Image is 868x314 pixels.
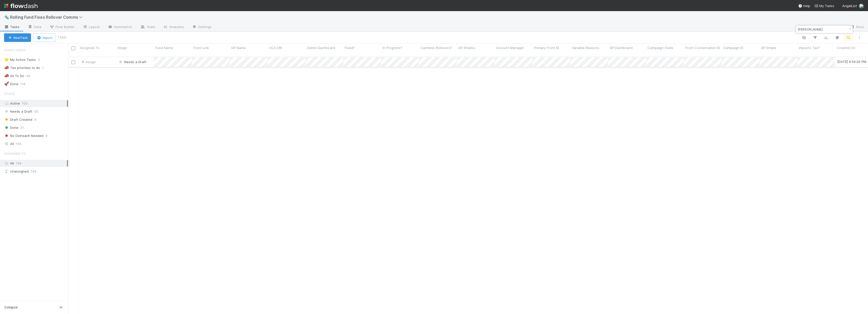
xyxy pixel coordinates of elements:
[49,24,75,29] span: Flow Builder
[4,81,18,87] div: Done
[4,74,9,78] span: 📣
[104,23,136,31] a: Automation
[4,141,67,147] div: All
[4,45,26,55] span: Saved Views
[118,45,127,50] span: Stage
[155,45,173,50] span: Fund Name
[16,141,21,147] span: 154
[814,4,834,8] span: My Tasks
[31,168,36,175] span: 154
[42,65,49,71] span: 1
[80,45,99,50] span: Assigned To
[4,2,38,10] img: logo-inverted-e16ddd16eac7371096b0.svg
[24,23,45,31] a: Data
[4,168,67,175] div: Unassigned
[124,60,146,64] span: Needs a Draft
[647,45,673,50] span: Campaign State
[4,100,67,107] div: Active
[798,3,810,8] div: Help
[345,45,355,50] span: Fixed?
[4,108,32,115] span: Needs a Draft
[71,46,75,50] input: Toggle All Rows Selected
[610,45,633,50] span: GP Dashboard
[4,57,9,62] span: ⭐
[20,125,24,131] span: 51
[842,4,857,8] span: AngelList
[38,57,45,63] span: 0
[4,125,18,131] span: Done
[4,57,36,63] div: My Active Tasks
[4,149,26,159] span: Assigned To
[193,45,209,50] span: Front Link
[4,116,32,123] span: Draft Created
[458,45,475,50] span: GP Emailss
[4,133,43,139] span: No Outreach Needed
[34,108,38,115] span: 90
[534,45,559,50] span: Primary Front ID
[159,23,188,31] a: Analytics
[761,45,776,50] span: GP Emails
[420,45,452,50] span: Cashless Rollovers?
[269,45,282,50] span: VCA DRI
[20,81,31,87] span: 114
[79,23,104,31] a: Layout
[45,133,47,139] span: 4
[723,45,743,50] span: Campaign ID
[33,33,56,42] button: Import
[4,89,15,99] span: Stage
[188,23,215,31] a: Settings
[383,45,402,50] span: In Progress?
[799,45,820,50] span: Impacts Tax?
[837,59,866,64] div: [DATE] 4:59:26 PM
[572,45,599,50] span: Variable Reasons
[859,4,864,9] img: avatar_e8864cf0-19e8-4fe1-83d1-96e6bcd27180.png
[4,24,20,29] span: Tasks
[4,73,24,79] div: All To Do
[34,116,36,123] span: 9
[136,23,159,31] a: Team
[80,59,96,64] span: Assign
[307,45,335,50] span: Admin Dashboard
[837,45,855,50] span: Created On
[22,101,28,105] span: 103
[797,26,847,32] input: Search...
[231,45,246,50] span: GP Name
[4,305,18,310] span: Collapse
[846,23,868,31] a: Docs
[4,33,31,42] button: NewTask
[16,161,21,165] span: 154
[4,15,9,19] span: 🔩
[4,65,9,70] span: 📣
[4,65,40,71] div: Tax priorities to do
[4,160,67,166] div: All
[58,35,66,40] small: 1 task
[71,60,75,64] input: Toggle Row Selected
[496,45,524,50] span: Account Manager
[4,82,9,86] span: 🚀
[10,15,85,20] span: Rolling Fund Fixes Rollover Comms
[685,45,720,50] span: Front Conversation ID
[26,73,35,79] span: 40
